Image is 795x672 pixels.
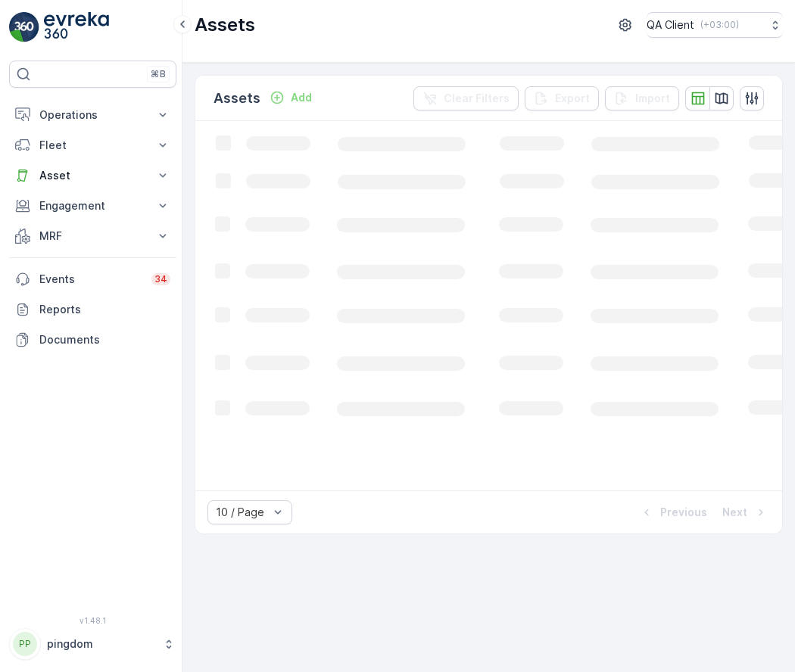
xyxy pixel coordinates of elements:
[9,294,176,325] a: Reports
[9,221,176,251] button: MRF
[9,616,176,625] span: v 1.48.1
[39,229,146,244] p: MRF
[9,325,176,355] a: Documents
[291,90,312,105] p: Add
[638,503,709,521] button: Previous
[9,628,176,660] button: PPpingdom
[605,86,679,110] button: Import
[647,12,783,38] button: QA Client(+03:00)
[9,191,176,221] button: Engagement
[9,130,176,160] button: Fleet
[635,91,670,106] p: Import
[413,86,519,110] button: Clear Filters
[39,168,146,183] p: Asset
[47,636,155,652] p: pingdom
[195,13,255,37] p: Assets
[9,12,39,42] img: logo
[39,272,142,287] p: Events
[525,86,599,110] button: Export
[555,91,590,106] p: Export
[722,505,747,520] p: Next
[660,505,707,520] p: Previous
[700,19,739,31] p: ( +03:00 )
[13,632,37,656] div: PP
[9,160,176,191] button: Asset
[39,302,170,317] p: Reports
[214,88,260,109] p: Assets
[154,273,167,285] p: 34
[444,91,510,106] p: Clear Filters
[647,17,694,33] p: QA Client
[44,12,109,42] img: logo_light-DOdMpM7g.png
[39,332,170,347] p: Documents
[151,68,166,80] p: ⌘B
[9,264,176,294] a: Events34
[721,503,770,521] button: Next
[9,100,176,130] button: Operations
[39,138,146,153] p: Fleet
[263,89,318,107] button: Add
[39,107,146,123] p: Operations
[39,198,146,213] p: Engagement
